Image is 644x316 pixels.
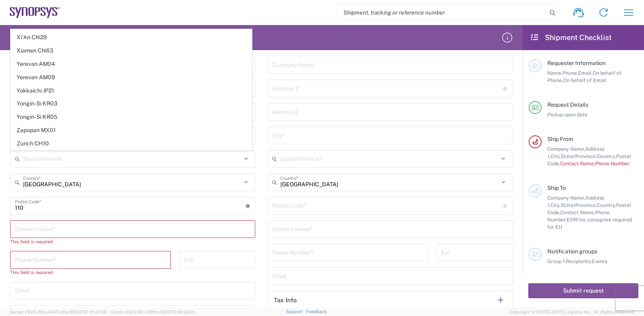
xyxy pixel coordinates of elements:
input: Shipment, tracking or reference number [337,5,547,20]
span: Country, [597,202,616,208]
button: Submit request [528,283,638,298]
span: State/Province, [561,153,597,159]
span: Copyright © [DATE]-[DATE] Agistix Inc., All Rights Reserved [510,308,634,316]
span: Notification groups [547,248,597,255]
span: Request Details [547,101,588,108]
span: Email, [578,70,593,76]
span: Country, [597,153,616,159]
span: Ship To [547,185,566,191]
span: Yongin-Si KR03 [11,97,252,110]
span: Company Name, [547,195,585,201]
span: Zurich CH10 [11,137,252,150]
span: [DATE] 10:47:06 [74,310,107,314]
span: City, [551,202,561,208]
span: EORI for consignee required for EU [547,217,632,230]
span: Pickup open date [547,112,587,118]
span: City, [551,153,561,159]
h2: Shipment Checklist [530,33,612,42]
span: Contact Name, [560,160,595,166]
span: Client: 2025.19.0-129fbcf [110,310,195,314]
span: Zapopan MX01 [11,124,252,137]
span: Phone Number [595,160,629,166]
span: Ship From [547,136,573,142]
span: Xiamen CN63 [11,44,252,57]
span: State/Province, [561,202,597,208]
span: Events [591,258,607,264]
span: Phone, [562,70,578,76]
span: Name, [547,70,562,76]
span: Yokkaichi JP21 [11,84,252,97]
h2: Shipment Request [10,33,72,42]
div: This field is required [10,238,255,245]
span: Recipients, [566,258,591,264]
span: Contact Name, [560,209,595,215]
h2: Tax Info [274,296,297,304]
span: Yongin-Si KR05 [11,111,252,123]
span: Yerevan AM09 [11,71,252,84]
span: Requester Information [547,60,606,66]
span: Server: 2025.19.0-d447cefac8f [10,310,107,314]
span: [DATE] 09:39:01 [162,310,195,314]
span: Yerevan AM04 [11,58,252,70]
div: This field is required [10,269,171,276]
a: Feedback [306,309,327,314]
span: Company Name, [547,146,585,152]
span: Group 1: [547,258,566,264]
a: Support [286,309,306,314]
span: On behalf of Email [563,77,606,83]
